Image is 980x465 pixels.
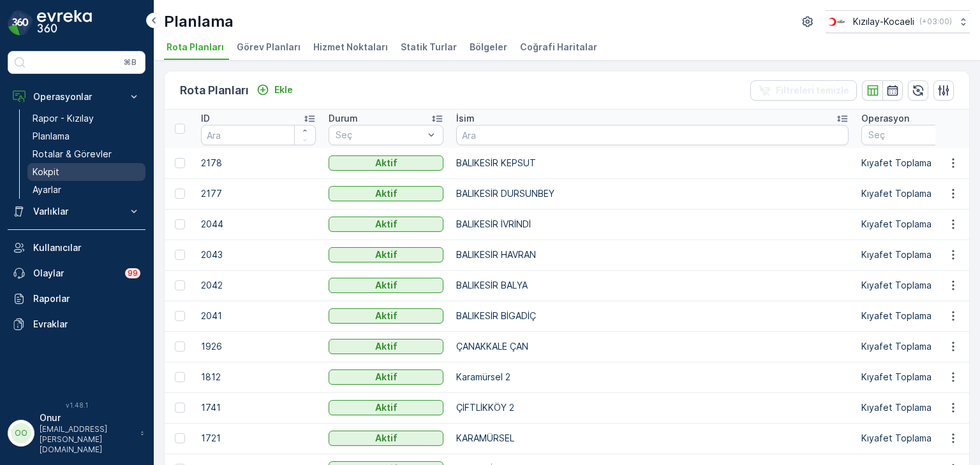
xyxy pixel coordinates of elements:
td: KARAMÜRSEL [450,423,855,454]
div: Toggle Row Selected [175,311,185,321]
p: Operasyon [861,112,909,125]
td: 1721 [195,423,322,454]
td: BALIKESİR HAVRAN [450,240,855,270]
div: Toggle Row Selected [175,433,185,443]
p: Olaylar [33,267,117,280]
button: Filtreleri temizle [750,80,857,101]
td: ÇANAKKALE ÇAN [450,331,855,362]
a: Raporlar [8,286,145,311]
p: Seç [868,129,956,141]
p: ⌘B [124,57,137,68]
div: Toggle Row Selected [175,280,185,290]
p: Seç [336,129,424,141]
a: Planlama [27,127,145,145]
p: Planlama [33,130,70,143]
button: Aktif [329,155,443,171]
td: 2177 [195,178,322,209]
button: Aktif [329,278,443,293]
span: Hizmet Noktaları [313,41,388,54]
td: 2041 [195,301,322,331]
button: OOOnur[EMAIL_ADDRESS][PERSON_NAME][DOMAIN_NAME] [8,411,145,455]
td: BALIKESİR BİGADİÇ [450,301,855,331]
button: Ekle [251,82,298,97]
input: Ara [201,125,316,145]
p: Aktif [375,218,397,231]
p: Ayarlar [33,183,61,196]
img: k%C4%B1z%C4%B1lay_0jL9uU1.png [826,15,848,29]
span: Görev Planları [237,41,301,54]
span: Bölgeler [470,41,507,54]
button: Aktif [329,431,443,446]
p: Aktif [375,248,397,261]
p: ( +03:00 ) [919,17,952,27]
button: Aktif [329,369,443,385]
p: Kızılay-Kocaeli [853,15,914,28]
p: Planlama [164,11,234,32]
p: ID [201,112,210,125]
p: Aktif [375,279,397,292]
button: Aktif [329,308,443,324]
img: logo_dark-DEwI_e13.png [37,10,92,36]
a: Kokpit [27,163,145,181]
p: Aktif [375,432,397,445]
p: İsim [456,112,475,125]
span: Rota Planları [167,41,224,54]
button: Aktif [329,339,443,354]
p: Aktif [375,187,397,200]
div: Toggle Row Selected [175,158,185,168]
p: Rapor - Kızılay [33,112,94,125]
a: Kullanıcılar [8,235,145,261]
a: Olaylar99 [8,261,145,286]
a: Rotalar & Görevler [27,145,145,163]
p: Evraklar [33,318,140,331]
td: Karamürsel 2 [450,362,855,392]
div: OO [11,423,31,443]
p: Raporlar [33,292,140,305]
button: Kızılay-Kocaeli(+03:00) [826,10,970,33]
p: Aktif [375,371,397,383]
p: Filtreleri temizle [776,84,849,97]
button: Aktif [329,217,443,232]
button: Varlıklar [8,199,145,224]
div: Toggle Row Selected [175,341,185,352]
span: Coğrafi Haritalar [520,41,597,54]
img: logo [8,10,33,36]
p: Aktif [375,157,397,169]
td: 1812 [195,362,322,392]
button: Aktif [329,400,443,415]
td: 2042 [195,270,322,301]
p: Aktif [375,310,397,322]
button: Operasyonlar [8,84,145,110]
p: Kokpit [33,166,59,178]
td: ÇİFTLİKKÖY 2 [450,392,855,423]
input: Ara [456,125,849,145]
div: Toggle Row Selected [175,250,185,260]
p: Onur [40,411,134,424]
p: Kullanıcılar [33,241,140,254]
p: Operasyonlar [33,90,120,103]
p: Durum [329,112,358,125]
td: 2178 [195,148,322,178]
p: Aktif [375,401,397,414]
div: Toggle Row Selected [175,372,185,382]
div: Toggle Row Selected [175,403,185,413]
div: Toggle Row Selected [175,189,185,199]
button: Aktif [329,247,443,262]
td: 1741 [195,392,322,423]
td: 2044 [195,209,322,240]
td: BALIKESİR KEPSUT [450,148,855,178]
td: 1926 [195,331,322,362]
p: Aktif [375,340,397,353]
p: Varlıklar [33,205,120,218]
a: Ayarlar [27,181,145,199]
td: BALIKESİR DURSUNBEY [450,178,855,209]
p: [EMAIL_ADDRESS][PERSON_NAME][DOMAIN_NAME] [40,424,134,455]
span: v 1.48.1 [8,401,145,409]
button: Aktif [329,186,443,201]
td: BALIKESİR İVRİNDİ [450,209,855,240]
p: Ekle [274,83,293,96]
p: 99 [128,268,138,278]
a: Evraklar [8,311,145,337]
p: Rota Planları [180,82,249,99]
div: Toggle Row Selected [175,219,185,229]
